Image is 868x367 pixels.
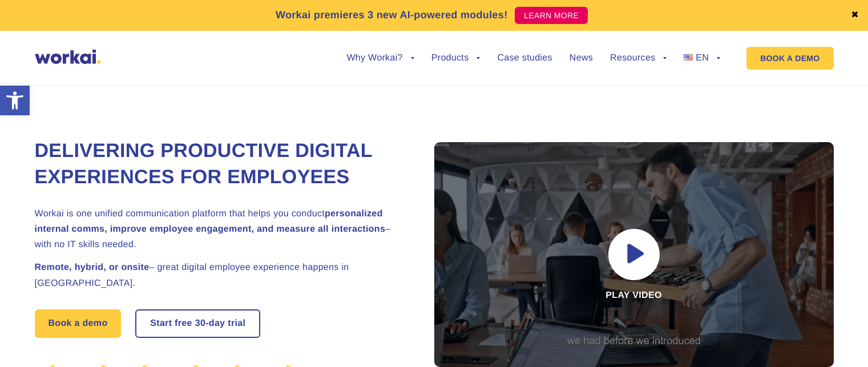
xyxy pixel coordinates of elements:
[610,54,667,63] a: Resources
[346,54,414,63] a: Why Workai?
[497,54,552,63] a: Case studies
[696,53,709,63] span: EN
[570,54,593,63] a: News
[35,260,406,291] h2: – great digital employee experience happens in [GEOGRAPHIC_DATA].
[35,206,406,253] h2: Workai is one unified communication platform that helps you conduct – with no IT skills needed.
[195,319,225,328] i: 30-day
[35,263,150,272] strong: Remote, hybrid, or onsite
[515,7,588,24] a: LEARN MORE
[35,309,122,338] a: Book a demo
[746,47,833,70] a: BOOK A DEMO
[851,11,859,20] a: ✖
[276,7,508,23] p: Workai premieres 3 new AI-powered modules!
[136,310,259,337] a: Start free30-daytrial
[431,54,481,63] a: Products
[434,142,834,367] div: Play video
[35,138,406,191] h1: Delivering Productive Digital Experiences for Employees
